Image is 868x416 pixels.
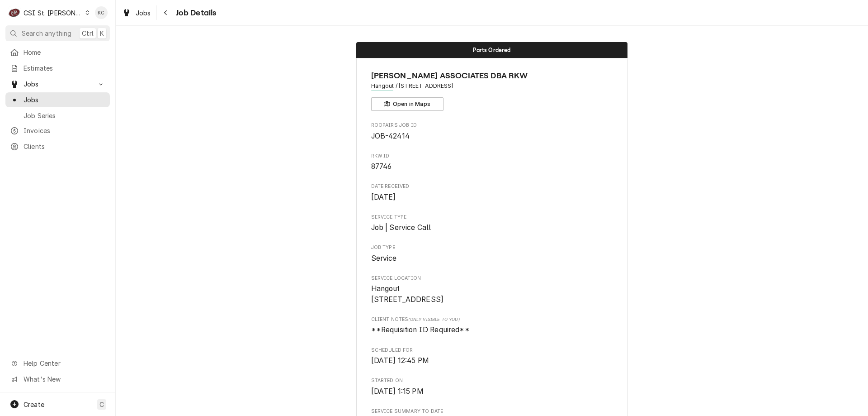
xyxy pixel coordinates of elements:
[371,153,613,172] div: RKW ID
[5,61,110,76] a: Estimates
[371,214,613,221] span: Service Type
[371,192,613,203] span: Date Received
[371,223,431,232] span: Job | Service Call
[371,244,613,263] div: Job Type
[24,63,105,73] span: Estimates
[371,244,613,251] span: Job Type
[371,82,613,90] span: Address
[5,139,110,154] a: Clients
[371,214,613,233] div: Service Type
[371,162,392,171] span: 87746
[24,8,82,18] div: CSI St. [PERSON_NAME]
[5,372,110,387] a: Go to What's New
[5,25,110,41] button: Search anythingCtrlK
[371,253,613,264] span: Job Type
[24,374,104,384] span: What's New
[22,29,71,38] span: Search anything
[8,6,21,19] div: C
[371,325,470,334] span: **Requisition ID Required**
[371,153,613,160] span: RKW ID
[371,275,613,282] span: Service Location
[371,70,613,111] div: Client Information
[24,126,105,135] span: Invoices
[371,347,613,354] span: Scheduled For
[371,193,396,201] span: [DATE]
[118,5,155,20] a: Jobs
[24,95,105,105] span: Jobs
[24,48,105,57] span: Home
[371,131,613,142] span: Roopairs Job ID
[371,284,444,304] span: Hangout [STREET_ADDRESS]
[5,108,110,123] a: Job Series
[371,132,410,140] span: JOB-42414
[24,401,44,408] span: Create
[5,123,110,138] a: Invoices
[100,29,104,38] span: K
[82,29,94,38] span: Ctrl
[371,325,613,335] span: [object Object]
[371,347,613,366] div: Scheduled For
[24,79,92,89] span: Jobs
[371,222,613,233] span: Service Type
[371,377,613,397] div: Started On
[159,5,173,20] button: Navigate back
[371,183,613,202] div: Date Received
[8,6,21,19] div: CSI St. Louis's Avatar
[371,316,613,335] div: [object Object]
[24,359,104,368] span: Help Center
[5,356,110,371] a: Go to Help Center
[371,275,613,305] div: Service Location
[408,317,459,322] span: (Only Visible to You)
[371,377,613,384] span: Started On
[136,8,151,18] span: Jobs
[95,6,108,19] div: KC
[371,408,613,415] span: Service Summary To Date
[173,7,217,19] span: Job Details
[356,42,627,58] div: Status
[371,70,613,82] span: Name
[95,6,108,19] div: Kelly Christen's Avatar
[371,161,613,172] span: RKW ID
[24,142,105,151] span: Clients
[371,316,613,323] span: Client Notes
[473,47,510,53] span: Parts Ordered
[371,122,613,129] span: Roopairs Job ID
[5,77,110,91] a: Go to Jobs
[24,111,105,120] span: Job Series
[5,45,110,60] a: Home
[371,254,397,263] span: Service
[371,356,429,365] span: [DATE] 12:45 PM
[371,386,613,397] span: Started On
[371,355,613,366] span: Scheduled For
[371,183,613,190] span: Date Received
[371,283,613,305] span: Service Location
[5,92,110,107] a: Jobs
[371,122,613,141] div: Roopairs Job ID
[99,400,104,409] span: C
[371,97,443,111] button: Open in Maps
[371,387,424,396] span: [DATE] 1:15 PM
